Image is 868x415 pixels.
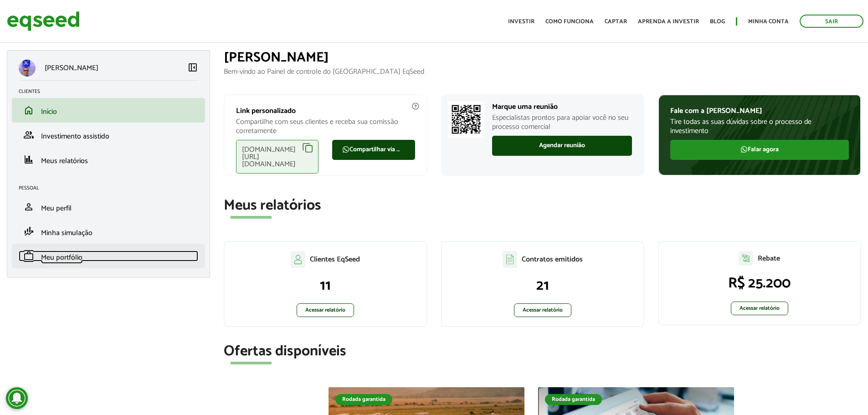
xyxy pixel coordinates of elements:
[12,147,205,172] li: Meus relatórios
[545,394,602,405] div: Rodada garantida
[41,251,82,264] span: Meu portfólio
[23,201,34,212] span: person
[748,19,789,25] a: Minha conta
[297,303,354,317] a: Acessar relatório
[19,105,198,116] a: homeInício
[739,251,753,266] img: agent-relatorio.svg
[41,202,72,215] span: Meu perfil
[23,251,34,261] span: work
[19,129,198,140] a: groupInvestimento assistido
[670,118,849,135] p: Tire todas as suas dúvidas sobre o processo de investimento
[224,50,861,65] h1: [PERSON_NAME]
[236,118,415,135] p: Compartilhe com seus clientes e receba sua comissão corretamente
[12,244,205,268] li: Meu portfólio
[41,155,88,167] span: Meus relatórios
[12,98,205,123] li: Início
[19,251,198,261] a: workMeu portfólio
[411,102,420,110] img: agent-meulink-info2.svg
[668,275,851,292] p: R$ 25.200
[12,219,205,244] li: Minha simulação
[23,105,34,116] span: home
[492,113,632,131] p: Especialistas prontos para apoiar você no seu processo comercial
[41,106,57,118] span: Início
[740,146,748,153] img: FaWhatsapp.svg
[12,123,205,147] li: Investimento assistido
[800,15,863,28] a: Sair
[41,130,109,143] span: Investimento assistido
[187,62,198,73] span: left_panel_close
[187,62,198,75] a: Colapsar menu
[224,198,861,214] h2: Meus relatórios
[545,19,594,25] a: Como funciona
[310,255,360,264] p: Clientes EqSeed
[503,251,517,268] img: agent-contratos.svg
[758,254,780,263] p: Rebate
[332,140,415,160] a: Compartilhar via WhatsApp
[638,19,699,25] a: Aprenda a investir
[670,107,849,115] p: Fale com a [PERSON_NAME]
[7,9,80,33] img: EqSeed
[291,251,305,267] img: agent-clientes.svg
[19,89,205,94] h2: Clientes
[23,226,34,237] span: finance_mode
[448,101,484,138] img: Marcar reunião com consultor
[492,136,632,156] a: Agendar reunião
[492,102,632,111] p: Marque uma reunião
[41,227,92,239] span: Minha simulação
[508,19,534,25] a: Investir
[236,107,415,115] p: Link personalizado
[234,277,417,294] p: 11
[451,277,634,294] p: 21
[522,255,583,264] p: Contratos emitidos
[605,19,627,25] a: Captar
[224,67,861,76] p: Bem-vindo ao Painel de controle do [GEOGRAPHIC_DATA] EqSeed
[19,185,205,191] h2: Pessoal
[19,201,198,212] a: personMeu perfil
[514,303,571,317] a: Acessar relatório
[19,226,198,237] a: finance_modeMinha simulação
[710,19,725,25] a: Blog
[731,302,788,315] a: Acessar relatório
[335,394,392,405] div: Rodada garantida
[12,195,205,219] li: Meu perfil
[236,140,318,174] div: [DOMAIN_NAME][URL][DOMAIN_NAME]
[19,154,198,165] a: financeMeus relatórios
[224,343,861,359] h2: Ofertas disponíveis
[342,146,349,153] img: FaWhatsapp.svg
[45,64,98,72] p: [PERSON_NAME]
[23,154,34,165] span: finance
[670,140,849,160] a: Falar agora
[23,129,34,140] span: group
